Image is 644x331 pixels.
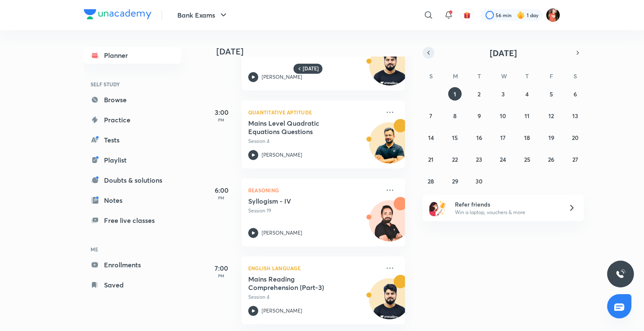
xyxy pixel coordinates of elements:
button: Bank Exams [172,7,234,23]
a: Notes [84,192,181,209]
h5: 7:00 [205,263,238,273]
a: Planner [84,47,181,64]
a: Saved [84,277,181,293]
button: September 3, 2025 [496,87,510,101]
button: September 11, 2025 [520,109,534,122]
p: Session 4 [248,137,380,145]
button: September 8, 2025 [448,109,462,122]
img: Minakshi gakre [546,8,560,22]
h5: 3:00 [205,107,238,117]
abbr: September 30, 2025 [475,177,483,185]
p: PM [205,273,238,278]
abbr: September 24, 2025 [500,155,506,163]
button: September 15, 2025 [448,131,462,144]
button: September 22, 2025 [448,153,462,166]
abbr: September 3, 2025 [501,90,505,98]
button: September 25, 2025 [520,153,534,166]
abbr: September 11, 2025 [525,112,530,120]
abbr: September 4, 2025 [525,90,529,98]
abbr: September 27, 2025 [572,155,578,163]
a: Enrollments [84,256,181,273]
abbr: September 26, 2025 [548,155,554,163]
p: Quantitative Aptitude [248,107,380,117]
a: Company Logo [84,9,151,21]
abbr: September 16, 2025 [476,134,482,142]
button: September 14, 2025 [424,131,438,144]
abbr: September 1, 2025 [454,90,456,98]
span: [DATE] [490,47,517,59]
h5: Mains Reading Comprehension (Part-3) [248,275,353,292]
button: September 19, 2025 [545,131,558,144]
h6: ME [84,242,181,256]
abbr: Thursday [525,72,529,80]
abbr: September 29, 2025 [452,177,458,185]
img: avatar [463,11,471,19]
abbr: September 10, 2025 [500,112,506,120]
button: September 5, 2025 [545,87,558,101]
abbr: September 15, 2025 [452,134,458,142]
button: September 26, 2025 [545,153,558,166]
abbr: September 25, 2025 [524,155,530,163]
abbr: Tuesday [478,72,481,80]
abbr: September 2, 2025 [478,90,480,98]
abbr: September 18, 2025 [524,134,530,142]
abbr: September 5, 2025 [550,90,553,98]
p: PM [205,195,238,200]
abbr: September 17, 2025 [500,134,506,142]
h5: 6:00 [205,185,238,195]
button: September 10, 2025 [496,109,510,122]
a: Browse [84,91,181,108]
abbr: September 20, 2025 [572,134,579,142]
h6: [DATE] [303,65,319,72]
img: ttu [615,269,626,279]
abbr: Monday [453,72,458,80]
h6: SELF STUDY [84,77,181,91]
button: September 21, 2025 [424,153,438,166]
a: Tests [84,132,181,148]
p: English Language [248,263,380,273]
button: September 6, 2025 [569,87,582,101]
abbr: September 9, 2025 [478,112,481,120]
button: September 28, 2025 [424,174,438,188]
button: avatar [460,8,474,22]
p: [PERSON_NAME] [262,307,302,315]
abbr: September 22, 2025 [452,155,458,163]
h5: Mains Level Quadratic Equations Questions [248,119,353,136]
p: [PERSON_NAME] [262,73,302,81]
img: Company Logo [84,9,151,19]
a: Practice [84,111,181,128]
abbr: September 8, 2025 [453,112,457,120]
abbr: September 12, 2025 [548,112,554,120]
h5: Syllogism - IV [248,197,353,205]
img: referral [429,199,446,216]
a: Doubts & solutions [84,172,181,189]
a: Playlist [84,152,181,168]
button: September 18, 2025 [520,131,534,144]
abbr: September 6, 2025 [574,90,577,98]
img: Avatar [369,205,410,245]
abbr: Saturday [574,72,577,80]
abbr: September 19, 2025 [548,134,554,142]
button: September 16, 2025 [473,131,486,144]
p: Session 19 [248,207,380,215]
abbr: September 21, 2025 [428,155,434,163]
button: September 24, 2025 [496,153,510,166]
button: September 17, 2025 [496,131,510,144]
h6: Refer friends [455,200,558,209]
button: September 4, 2025 [520,87,534,101]
abbr: September 23, 2025 [476,155,482,163]
button: [DATE] [434,47,572,59]
p: PM [205,117,238,122]
abbr: Wednesday [501,72,507,80]
p: Session 4 [248,293,380,301]
button: September 23, 2025 [473,153,486,166]
button: September 12, 2025 [545,109,558,122]
p: Reasoning [248,185,380,195]
abbr: September 13, 2025 [572,112,578,120]
button: September 30, 2025 [473,174,486,188]
img: Avatar [369,127,410,167]
abbr: Friday [550,72,553,80]
button: September 2, 2025 [473,87,486,101]
button: September 7, 2025 [424,109,438,122]
abbr: Sunday [429,72,433,80]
